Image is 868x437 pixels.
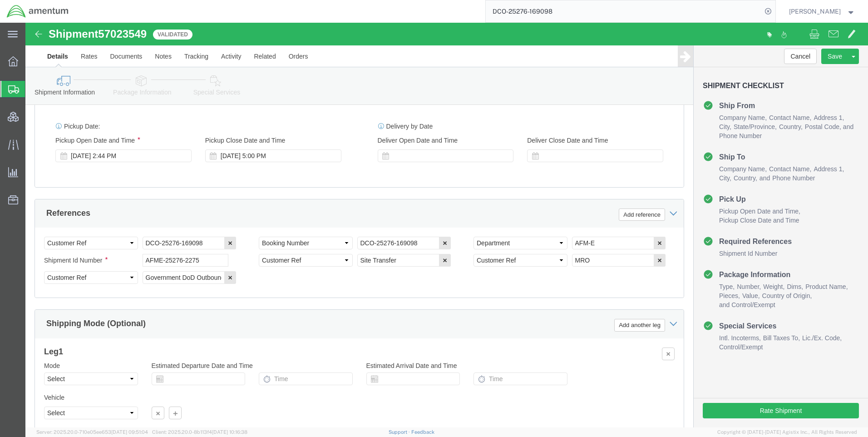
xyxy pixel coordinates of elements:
[6,5,69,18] img: logo
[717,428,857,436] span: Copyright © [DATE]-[DATE] Agistix Inc., All Rights Reserved
[411,429,434,435] a: Feedback
[789,6,856,17] button: [PERSON_NAME]
[389,429,411,435] a: Support
[212,429,247,435] span: [DATE] 10:16:38
[111,429,148,435] span: [DATE] 09:51:04
[36,429,148,435] span: Server: 2025.20.0-710e05ee653
[152,429,247,435] span: Client: 2025.20.0-8b113f4
[486,0,762,22] input: Search for shipment number, reference number
[789,6,841,16] span: Ray Cheatteam
[25,23,868,427] iframe: FS Legacy Container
